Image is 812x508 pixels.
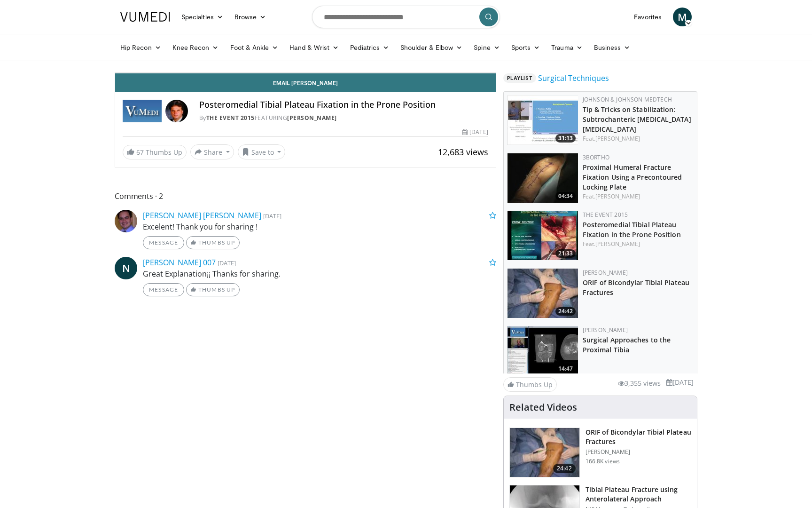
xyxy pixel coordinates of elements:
video-js: Video Player [115,73,496,73]
h4: Posteromedial Tibial Plateau Fixation in the Prone Position [199,100,488,110]
img: Levy_Tib_Plat_100000366_3.jpg.150x105_q85_crop-smart_upscale.jpg [507,269,578,318]
div: [DATE] [462,128,488,136]
img: DA_UIUPltOAJ8wcH4xMDoxOjB1O8AjAz.150x105_q85_crop-smart_upscale.jpg [507,326,578,375]
p: Great Explanation¡¡ Thanks for sharing. [143,268,496,279]
input: Search topics, interventions [312,6,500,28]
a: Pediatrics [344,38,395,57]
button: Share [190,144,234,159]
h3: Tibial Plateau Fracture using Anterolateral Approach [586,485,691,504]
a: [PERSON_NAME] [PERSON_NAME] [143,210,261,221]
div: Feat. [583,240,693,248]
a: Posteromedial Tibial Plateau Fixation in the Prone Position [583,220,681,239]
a: Surgical Techniques [538,72,609,84]
p: Excelent! Thank you for sharing ! [143,221,496,232]
img: VuMedi Logo [120,12,170,22]
span: 24:42 [555,307,576,316]
span: 14:47 [555,365,576,373]
div: Feat. [583,135,693,143]
span: 67 [136,148,144,157]
a: Tip & Tricks on Stabilization: Subtrochanteric [MEDICAL_DATA] [MEDICAL_DATA] [583,105,691,134]
a: ORIF of Bicondylar Tibial Plateau Fractures [583,278,689,297]
a: M [673,8,692,26]
a: 24:42 [507,269,578,318]
span: Comments 2 [115,190,496,202]
div: Feat. [583,192,693,201]
a: Trauma [546,38,588,57]
span: 31:13 [555,134,576,143]
a: Spine [468,38,505,57]
span: 12,683 views [438,146,488,158]
a: Thumbs Up [186,283,239,296]
span: 21:33 [555,249,576,258]
a: Thumbs Up [503,377,557,392]
h3: ORIF of Bicondylar Tibial Plateau Fractures [586,428,691,446]
a: 67 Thumbs Up [123,145,187,159]
a: Thumbs Up [186,236,239,249]
a: 3bortho [583,153,609,161]
img: f9577f32-bfe9-40fd-9dd0-c9899414f152.150x105_q85_crop-smart_upscale.jpg [507,95,578,145]
a: 24:42 ORIF of Bicondylar Tibial Plateau Fractures [PERSON_NAME] 166.8K views [509,428,691,477]
a: 14:47 [507,326,578,375]
img: Levy_Tib_Plat_100000366_3.jpg.150x105_q85_crop-smart_upscale.jpg [510,428,579,477]
a: Sports [506,38,546,57]
a: Shoulder & Elbow [395,38,468,57]
small: [DATE] [263,212,281,220]
span: 24:42 [553,464,576,473]
a: [PERSON_NAME] [595,240,640,248]
span: Playlist [503,73,536,83]
img: The Event 2015 [123,100,162,122]
li: 3,355 views [618,378,661,389]
a: Hip Recon [115,38,167,57]
p: 166.8K views [586,458,620,465]
a: Surgical Approaches to the Proximal Tibia [583,335,671,354]
small: [DATE] [218,259,236,267]
img: Avatar [165,100,188,122]
a: Email [PERSON_NAME] [115,73,496,92]
span: 04:34 [555,192,576,200]
h4: Related Videos [509,402,577,413]
a: Message [143,236,184,249]
a: Business [588,38,636,57]
a: 04:34 [507,153,578,203]
a: Johnson & Johnson MedTech [583,95,672,103]
a: [PERSON_NAME] 007 [143,257,216,268]
a: 21:33 [507,211,578,260]
img: Avatar [115,210,137,232]
a: [PERSON_NAME] [595,135,640,143]
img: 38727_0000_3.png.150x105_q85_crop-smart_upscale.jpg [507,153,578,203]
a: Browse [229,8,272,26]
li: [DATE] [666,377,694,388]
a: [PERSON_NAME] [583,269,628,277]
div: By FEATURING [199,114,488,122]
a: Message [143,283,184,296]
a: 31:13 [507,95,578,145]
a: Hand & Wrist [284,38,344,57]
img: 1cc192e2-d4a4-4aba-8f70-e7c69b2ae96d.150x105_q85_crop-smart_upscale.jpg [507,211,578,260]
a: Favorites [628,8,667,26]
button: Save to [238,144,286,159]
a: Specialties [176,8,229,26]
a: [PERSON_NAME] [583,326,628,334]
a: The Event 2015 [583,211,628,219]
a: [PERSON_NAME] [595,192,640,200]
a: The Event 2015 [206,114,255,122]
p: [PERSON_NAME] [586,448,691,456]
a: Foot & Ankle [225,38,284,57]
a: N [115,257,137,279]
a: Proximal Humeral Fracture Fixation Using a Precontoured Locking Plate [583,163,682,191]
a: Knee Recon [167,38,225,57]
a: [PERSON_NAME] [287,114,337,122]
